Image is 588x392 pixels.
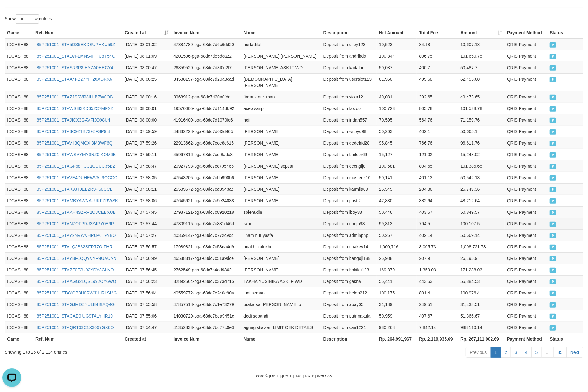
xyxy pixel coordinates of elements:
[35,325,114,330] a: I85P251001_STAQRT63C1X3067GX6O
[458,229,505,241] td: 50,669.14
[505,322,547,333] td: QRIS Payment
[417,275,458,287] td: 443.53
[505,275,547,287] td: QRIS Payment
[5,103,33,114] td: IDCASH88
[377,264,417,275] td: 169,879
[171,27,241,39] th: Invoice Num
[550,164,556,169] span: PAID
[122,50,171,62] td: [DATE] 08:01:09
[321,299,377,310] td: Deposit from abay05
[377,149,417,160] td: 15,127
[321,206,377,218] td: Deposit from iboy33
[122,275,171,287] td: [DATE] 07:56:23
[35,54,115,59] a: I85P251001_STAD7FLMNS4HHU8Y54O
[417,322,458,333] td: 7,842.14
[241,252,321,264] td: [PERSON_NAME]
[550,198,556,204] span: PAID
[458,195,505,206] td: 48,212.64
[321,160,377,172] td: Deposit from ecengijo
[171,252,241,264] td: 46538317-pga-68dc7c51a9dce
[241,218,321,229] td: iwan
[505,252,547,264] td: QRIS Payment
[35,187,112,192] a: I85P251001_STAK9JTJEB2R3P50CCL
[505,126,547,137] td: QRIS Payment
[377,287,417,299] td: 100,175
[35,106,113,111] a: I85P251001_STAWS8I3XD652C7MFX2
[5,252,33,264] td: IDCASH88
[458,62,505,73] td: 50,487.7
[241,183,321,195] td: [PERSON_NAME]
[550,95,556,100] span: PAID
[566,347,583,358] a: Next
[171,62,241,73] td: 26859520-pga-68dc7d3f0c2f7
[550,291,556,296] span: PAID
[241,39,321,50] td: nurfadilah
[377,160,417,172] td: 100,581
[171,103,241,114] td: 19570005-pga-68dc7d114db92
[417,299,458,310] td: 249.51
[505,195,547,206] td: QRIS Payment
[377,126,417,137] td: 50,263
[35,233,116,238] a: I85P251001_STAY2NVWVHR6P6T9YBO
[377,50,417,62] td: 100,844
[417,39,458,50] td: 84.18
[505,160,547,172] td: QRIS Payment
[417,218,458,229] td: 794.5
[505,149,547,160] td: QRIS Payment
[505,172,547,183] td: QRIS Payment
[35,164,115,169] a: I85P251001_STAGF68HCC1CCUC35BZ
[241,91,321,103] td: firdaus nur iman
[321,252,377,264] td: Deposit from bangoji188
[241,264,321,275] td: [PERSON_NAME]
[458,126,505,137] td: 50,665.1
[5,333,33,345] th: Game
[505,299,547,310] td: QRIS Payment
[377,39,417,50] td: 10,523
[491,347,501,358] a: 1
[505,218,547,229] td: QRIS Payment
[458,241,505,252] td: 1,008,721.73
[241,50,321,62] td: [PERSON_NAME] [PERSON_NAME]
[35,302,115,307] a: I85P251001_STAGJMDZYULE4BIAQ4G
[35,175,118,180] a: I85P251001_STAVE4DUHEWVAL9OCGO
[5,322,33,333] td: IDCASH88
[5,126,33,137] td: IDCASH88
[35,141,113,146] a: I85P251001_STAVII3QMOXI3M3WF6Q
[505,264,547,275] td: QRIS Payment
[377,218,417,229] td: 99,313
[171,160,241,172] td: 20927798-pga-68dc7cc705465
[171,50,241,62] td: 4201506-pga-68dc7d55dca22
[377,322,417,333] td: 980,268
[2,2,21,21] button: Open LiveChat chat widget
[5,241,33,252] td: IDCASH88
[5,275,33,287] td: IDCASH88
[417,137,458,149] td: 766.76
[542,347,554,358] a: …
[35,198,118,203] a: I85P251001_STAMBYAWNAUJKFZRWSK
[122,241,171,252] td: [DATE] 07:56:57
[550,77,556,82] span: PAID
[501,347,511,358] a: 2
[5,39,33,50] td: IDCASH88
[321,73,377,91] td: Deposit from userslot123
[550,302,556,308] span: PAID
[550,222,556,227] span: PAID
[122,114,171,126] td: [DATE] 08:00:00
[122,264,171,275] td: [DATE] 07:56:45
[321,39,377,50] td: Deposit from diloy123
[458,39,505,50] td: 10,607.18
[241,206,321,218] td: solehudin
[417,241,458,252] td: 8,005.73
[321,27,377,39] th: Description
[35,152,116,157] a: I85P251001_STAWSVYMY3NZ0IKOM6B
[417,183,458,195] td: 204.36
[321,275,377,287] td: Deposit from gakha
[521,347,532,358] a: 4
[550,129,556,135] span: PAID
[377,73,417,91] td: 61,960
[550,42,556,48] span: PAID
[321,149,377,160] td: Deposit from baifcor69
[458,114,505,126] td: 71,159.76
[171,149,241,160] td: 45967816-pga-68dc7cdf8adc8
[417,126,458,137] td: 402.1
